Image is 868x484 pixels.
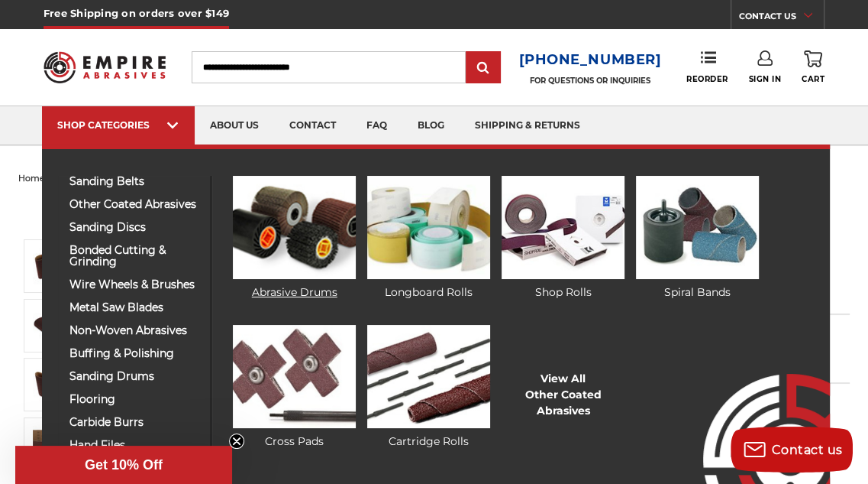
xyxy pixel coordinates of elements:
[233,176,356,300] a: Abrasive Drums
[502,176,624,279] img: Shop Rolls
[57,119,179,131] div: SHOP CATEGORIES
[636,176,759,279] img: Spiral Bands
[367,176,490,300] a: Longboard Rolls
[233,325,356,428] img: Cross Pads
[748,74,781,84] span: Sign In
[69,417,199,428] span: carbide burrs
[195,106,274,145] a: about us
[33,365,71,404] img: 8" x 19" Drum Sander Belt
[731,427,853,473] button: Contact us
[274,106,351,145] a: contact
[686,50,728,83] a: Reorder
[15,446,232,484] div: Get 10% OffClose teaser
[772,443,843,457] span: Contact us
[69,440,199,451] span: hand files
[233,176,356,279] img: Abrasive Drums
[33,247,71,285] img: aluminum oxide 8x19 sanding belt
[229,434,244,449] button: Close teaser
[233,325,356,450] a: Cross Pads
[69,222,199,233] span: sanding discs
[519,49,662,71] a: [PHONE_NUMBER]
[69,199,199,210] span: other coated abrasives
[33,307,71,345] img: ez8 drum sander belt
[69,394,199,405] span: flooring
[739,8,824,29] a: CONTACT US
[33,425,71,463] img: 8" x 19" Aluminum Oxide Sanding Belt
[85,457,163,473] span: Get 10% Off
[802,74,824,84] span: Cart
[367,325,490,428] img: Cartridge Rolls
[802,50,824,84] a: Cart
[351,106,402,145] a: faq
[44,44,166,92] img: Empire Abrasives
[69,371,199,382] span: sanding drums
[502,371,624,419] a: View AllOther Coated Abrasives
[69,302,199,313] span: metal saw blades
[636,176,759,300] a: Spiral Bands
[18,173,45,184] a: home
[686,74,728,84] span: Reorder
[367,176,490,279] img: Longboard Rolls
[402,106,460,145] a: blog
[69,279,199,291] span: wire wheels & brushes
[502,176,624,300] a: Shop Rolls
[69,176,199,187] span: sanding belts
[69,245,199,268] span: bonded cutting & grinding
[69,348,199,359] span: buffing & polishing
[519,76,662,86] p: FOR QUESTIONS OR INQUIRIES
[367,325,490,450] a: Cartridge Rolls
[69,325,199,336] span: non-woven abrasives
[468,53,499,83] input: Submit
[460,106,595,145] a: shipping & returns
